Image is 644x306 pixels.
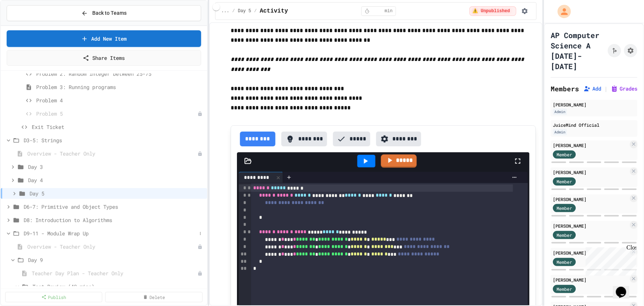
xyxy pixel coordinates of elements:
div: Unpublished [197,151,203,156]
div: JuiceMind Official [553,122,635,128]
a: Delete [105,292,202,302]
span: Member [557,259,572,265]
div: ⚠️ Students cannot see this content! Click the toggle to publish it and make it visible to your c... [469,6,516,16]
span: Back to Teams [92,9,127,17]
span: Member [557,205,572,211]
a: Share Items [7,50,201,66]
button: Back to Teams [7,5,201,21]
span: D9-11 - Module Wrap Up [24,229,197,237]
div: [PERSON_NAME] [553,276,628,283]
span: Problem 5 [36,110,197,118]
div: [PERSON_NAME] [553,169,628,176]
div: Chat with us now!Close [3,3,51,47]
span: Day 9 [28,256,204,264]
div: [PERSON_NAME] [553,222,628,229]
span: | [604,84,608,93]
span: D3-5: Strings [24,136,204,144]
button: Grades [611,85,637,92]
div: My Account [550,3,573,20]
div: Admin [553,129,567,135]
span: / [254,8,257,14]
iframe: chat widget [613,276,637,299]
a: Publish [5,292,102,302]
div: [PERSON_NAME] [553,196,628,203]
h2: Members [551,84,579,94]
span: Member [557,286,572,292]
span: Day 5 [30,190,204,197]
h1: AP Computer Science A [DATE]-[DATE] [551,30,605,71]
span: Overview - Teacher Only [27,243,197,251]
span: Problem 2: Random integer between 25-75 [36,70,204,78]
span: Day 5 [238,8,251,14]
div: [PERSON_NAME] [553,249,628,256]
span: min [385,8,393,14]
div: [PERSON_NAME] [553,101,635,108]
div: Unpublished [197,271,203,276]
span: ⚠️ Unpublished [473,8,510,14]
span: D8: Introduction to Algorithms [24,216,204,224]
button: Click to see fork details [608,44,621,57]
span: Problem 3: Running programs [36,83,204,91]
span: Activity [260,7,288,16]
span: ... [221,8,230,14]
span: Overview - Teacher Only [27,150,197,157]
button: More options [197,230,204,237]
span: Teacher Day Plan - Teacher Only [32,269,197,277]
div: [PERSON_NAME] [553,142,628,149]
div: Admin [553,109,567,115]
button: Add [583,85,601,92]
span: Member [557,232,572,238]
button: Assignment Settings [624,44,637,57]
span: Test Review (40 mins) [32,283,204,290]
div: Unpublished [197,244,203,249]
iframe: chat widget [583,244,637,276]
span: Member [557,151,572,158]
a: Add New Item [7,30,201,47]
span: Exit Ticket [32,123,204,131]
span: Member [557,178,572,185]
span: / [232,8,235,14]
span: Problem 4 [36,96,204,104]
span: Day 4 [28,176,204,184]
span: D6-7: Primitive and Object Types [24,203,204,211]
span: Day 3 [28,163,204,171]
div: Unpublished [197,111,203,116]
